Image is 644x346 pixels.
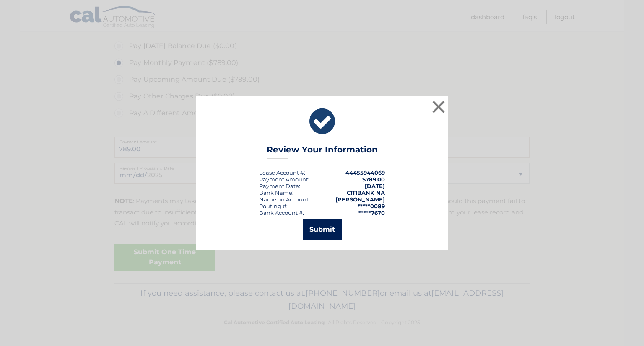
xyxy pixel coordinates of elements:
[259,209,304,216] div: Bank Account #:
[259,169,305,176] div: Lease Account #:
[267,145,378,159] h3: Review Your Information
[362,176,385,183] span: $789.00
[259,183,299,189] span: Payment Date
[259,189,293,196] div: Bank Name:
[259,203,288,209] div: Routing #:
[259,176,309,183] div: Payment Amount:
[347,189,385,196] strong: CITIBANK NA
[303,219,342,240] button: Submit
[259,196,310,203] div: Name on Account:
[335,196,385,203] strong: [PERSON_NAME]
[430,98,447,115] button: ×
[345,169,385,176] strong: 44455944069
[365,183,385,189] span: [DATE]
[259,183,300,189] div: :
